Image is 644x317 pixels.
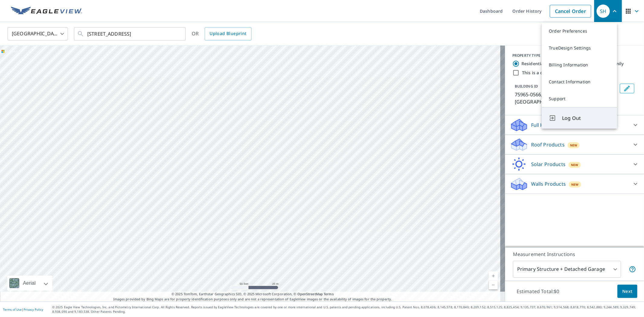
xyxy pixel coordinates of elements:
[542,90,617,107] a: Support
[512,53,637,58] div: PROPERTY TYPE
[515,91,617,105] p: 75965-0566, [GEOGRAPHIC_DATA], , [GEOGRAPHIC_DATA], 75965-0566
[597,5,610,18] div: SH
[210,30,246,37] span: Upload Blueprint
[8,25,68,42] div: [GEOGRAPHIC_DATA]
[521,61,545,67] label: Residential
[542,56,617,73] a: Billing Information
[297,292,323,296] a: OpenStreetMap
[324,292,334,296] a: Terms
[510,157,639,171] div: Solar ProductsNew
[3,308,43,311] p: |
[510,137,639,152] div: Roof ProductsNew
[531,121,578,129] p: Full House Products
[171,292,334,297] span: © 2025 TomTom, Earthstar Geographics SIO, © 2025 Microsoft Corporation, ©
[542,73,617,90] a: Contact Information
[522,70,558,76] label: This is a complex
[531,180,566,187] p: Walls Products
[513,261,621,278] div: Primary Structure + Detached Garage
[571,162,578,167] span: New
[542,40,617,56] a: TrueDesign Settings
[489,271,498,280] a: Current Level 19, Zoom In
[87,25,173,42] input: Search by address or latitude-longitude
[531,161,566,168] p: Solar Products
[510,118,639,132] div: Full House ProductsNew
[550,5,591,18] a: Cancel Order
[512,285,564,298] p: Estimated Total: $0
[620,84,634,93] button: Edit building 1
[629,266,636,273] span: Your report will include the primary structure and a detached garage if one exists.
[622,288,633,295] span: Next
[52,305,641,314] p: © 2025 Eagle View Technologies, Inc. and Pictometry International Corp. All Rights Reserved. Repo...
[542,107,617,129] button: Log Out
[3,307,22,312] a: Terms of Use
[531,141,565,148] p: Roof Products
[571,182,579,187] span: New
[21,276,37,291] div: Aerial
[11,7,82,16] img: EV Logo
[24,307,43,312] a: Privacy Policy
[510,177,639,191] div: Walls ProductsNew
[515,84,538,89] p: BUILDING ID
[205,27,251,40] a: Upload Blueprint
[570,143,578,148] span: New
[617,285,637,298] button: Next
[513,251,636,258] p: Measurement Instructions
[562,114,610,122] span: Log Out
[489,280,498,290] a: Current Level 19, Zoom Out
[192,27,252,40] div: OR
[542,23,617,40] a: Order Preferences
[7,276,52,291] div: Aerial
